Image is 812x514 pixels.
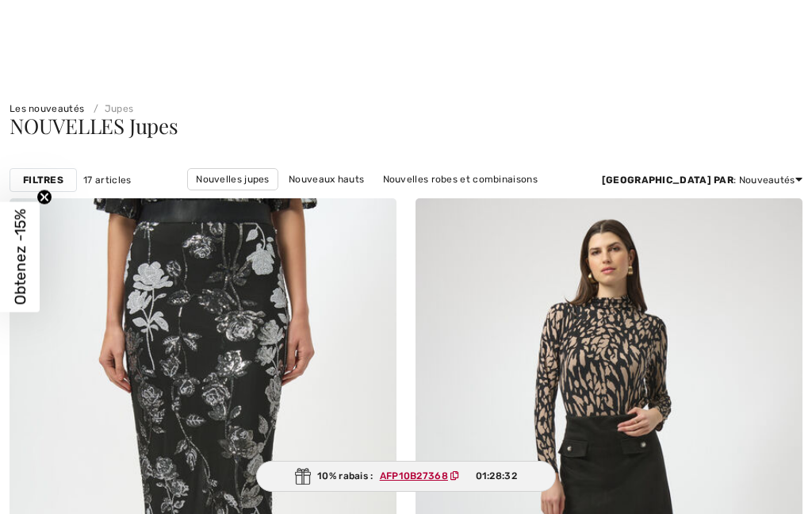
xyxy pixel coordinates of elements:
[256,461,556,492] div: 10% rabais :
[36,190,52,205] button: Close teaser
[380,470,448,481] ins: AFP10B27368
[375,169,546,190] a: Nouvelles robes et combinaisons
[295,468,311,485] img: Gift.svg
[602,173,802,187] div: : Nouveautés
[11,209,29,305] span: Obtenez -15%
[476,469,517,483] span: 01:28:32
[10,103,84,114] a: Les nouveautés
[161,190,272,211] a: Nouveaux pantalons
[187,168,278,190] a: Nouvelles jupes
[275,190,423,211] a: Nouveaux pulls et cardigans
[281,169,372,190] a: Nouveaux hauts
[87,103,134,114] a: Jupes
[23,173,63,187] strong: Filtres
[602,175,733,186] strong: [GEOGRAPHIC_DATA] par
[10,112,178,140] span: NOUVELLES Jupes
[427,190,572,211] a: Nouvelles vestes et blazers
[83,173,131,187] span: 17 articles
